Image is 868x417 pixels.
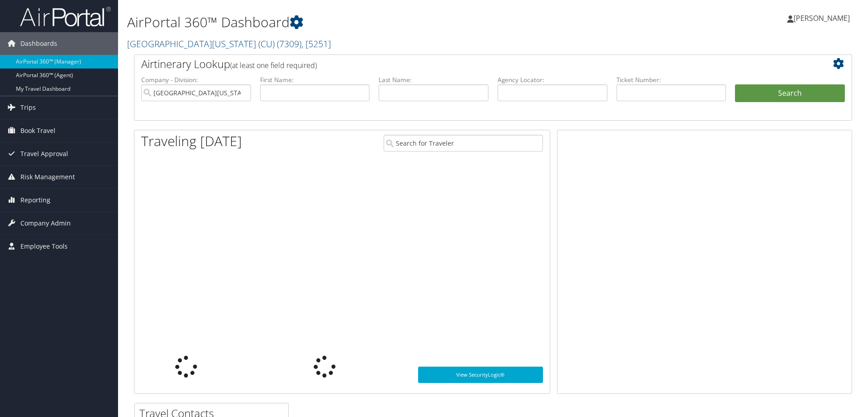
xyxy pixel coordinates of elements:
[20,166,75,188] span: Risk Management
[418,367,543,383] a: View SecurityLogic®
[616,75,726,84] label: Ticket Number:
[735,84,845,103] button: Search
[141,56,785,72] h2: Airtinerary Lookup
[127,13,615,32] h1: AirPortal 360™ Dashboard
[230,60,317,70] span: (at least one field required)
[20,119,55,142] span: Book Travel
[20,189,50,211] span: Reporting
[141,132,242,151] h1: Traveling [DATE]
[20,235,68,258] span: Employee Tools
[379,75,488,84] label: Last Name:
[498,75,607,84] label: Agency Locator:
[260,75,370,84] label: First Name:
[20,32,57,55] span: Dashboards
[20,96,36,119] span: Trips
[301,38,331,50] span: , [ 5251 ]
[384,135,543,152] input: Search for Traveler
[127,38,331,50] a: [GEOGRAPHIC_DATA][US_STATE] (CU)
[787,5,859,32] a: [PERSON_NAME]
[141,75,251,84] label: Company - Division:
[794,13,850,23] span: [PERSON_NAME]
[20,142,68,165] span: Travel Approval
[20,212,71,235] span: Company Admin
[277,38,301,50] span: ( 7309 )
[20,6,111,27] img: airportal-logo.png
